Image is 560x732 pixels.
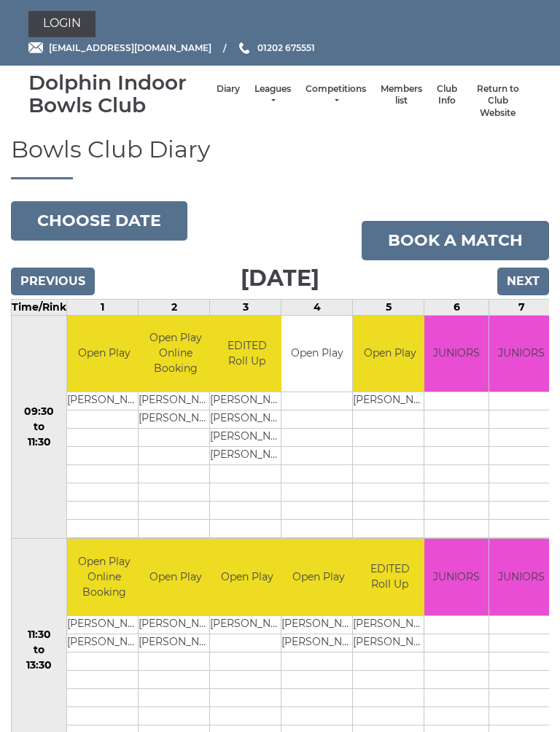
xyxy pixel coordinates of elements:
td: [PERSON_NAME] [139,392,212,410]
td: Open Play Online Booking [139,316,212,392]
td: [PERSON_NAME] [139,410,212,429]
td: Open Play [139,539,212,615]
td: Open Play [67,316,141,392]
a: Members list [381,83,422,107]
td: JUNIORS [489,316,553,392]
td: 4 [281,299,353,315]
td: Open Play Online Booking [67,539,141,615]
td: [PERSON_NAME] [353,392,427,410]
span: [EMAIL_ADDRESS][DOMAIN_NAME] [49,42,211,53]
td: [PERSON_NAME] [353,634,427,652]
td: JUNIORS [424,539,489,615]
td: [PERSON_NAME] [67,634,141,652]
td: Open Play [281,316,352,392]
td: 1 [67,299,139,315]
span: 01202 675551 [257,42,315,53]
a: Competitions [306,83,366,107]
td: 5 [353,299,424,315]
td: 3 [210,299,281,315]
td: [PERSON_NAME] [67,615,141,634]
td: 09:30 to 11:30 [12,315,67,539]
td: 6 [424,299,489,315]
h1: Bowls Club Diary [11,136,549,179]
td: JUNIORS [489,539,553,615]
td: 2 [139,299,210,315]
a: Book a match [362,221,549,260]
td: JUNIORS [424,316,489,392]
button: Choose date [11,201,187,241]
td: Open Play [281,539,355,615]
td: EDITED Roll Up [210,316,284,392]
a: Return to Club Website [472,83,524,120]
td: [PERSON_NAME] [67,392,141,410]
div: Dolphin Indoor Bowls Club [28,71,209,117]
td: Time/Rink [12,299,67,315]
td: 7 [489,299,554,315]
td: [PERSON_NAME] [353,615,427,634]
td: [PERSON_NAME] [281,615,355,634]
td: [PERSON_NAME] [210,615,284,634]
a: Diary [217,83,240,96]
a: Email [EMAIL_ADDRESS][DOMAIN_NAME] [28,41,211,55]
input: Previous [11,268,95,295]
td: [PERSON_NAME] [139,615,212,634]
td: [PERSON_NAME] [281,634,355,652]
td: [PERSON_NAME] [210,429,284,447]
td: [PERSON_NAME] [210,392,284,410]
td: Open Play [353,316,427,392]
a: Login [28,11,96,37]
img: Phone us [239,42,249,54]
td: [PERSON_NAME] [210,447,284,465]
td: EDITED Roll Up [353,539,427,615]
a: Club Info [437,83,457,107]
a: Leagues [254,83,291,107]
td: Open Play [210,539,284,615]
img: Email [28,42,43,53]
a: Phone us 01202 675551 [237,41,315,55]
input: Next [497,268,549,295]
td: [PERSON_NAME] [139,634,212,652]
td: [PERSON_NAME] [210,410,284,429]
